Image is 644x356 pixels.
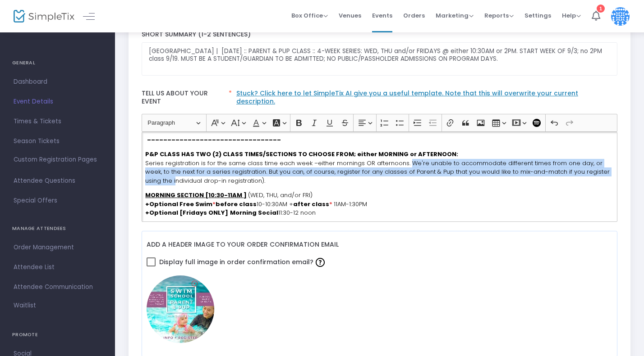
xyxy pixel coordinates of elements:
[14,242,101,253] span: Order Management
[145,200,212,208] strong: +Optional Free Swim
[14,116,101,127] span: Times & Tickets
[484,11,514,20] span: Reports
[372,4,392,27] span: Events
[147,275,214,343] img: 2025-SEPT-MWS-SwimSchool-PP.jpg
[145,208,228,217] strong: +Optional [Fridays ONLY]
[159,254,327,270] span: Display full image in order confirmation email?
[436,11,474,20] span: Marketing
[147,236,339,254] label: Add a header image to your order confirmation email
[142,30,251,39] span: Short Summary (1-2 Sentences)
[145,191,313,199] span: (WED, THU, and/or FRI)
[14,281,101,293] span: Attendee Communication
[145,159,610,185] span: Series registration is for the same class time each week –either mornings OR afternoons. We're un...
[14,301,36,310] span: Waitlist
[230,208,278,217] strong: Morning Social
[236,89,578,106] a: Stuck? Click here to let SimpleTix AI give you a useful template. Note that this will overwrite y...
[332,200,367,208] span: 11AM-1:30PM
[14,155,97,164] span: Custom Registration Pages
[14,261,101,273] span: Attendee List
[291,11,328,20] span: Box Office
[524,4,551,27] span: Settings
[12,220,103,238] h4: MANAGE ATTENDEES
[14,175,101,187] span: Attendee Questions
[147,117,194,128] span: Paragraph
[597,3,605,11] div: 1
[14,96,101,108] span: Event Details
[216,200,257,208] strong: before class
[562,11,581,20] span: Help
[403,4,425,27] span: Orders
[145,150,458,158] strong: P&P CLASS HAS TWO (2) CLASS TIMES/SECTIONS TO CHOOSE FROM; either MORNING or AFTERNOON:
[339,4,361,27] span: Venues
[14,135,101,147] span: Season Tickets
[147,135,281,144] strong: –––––––––––––––––––––––––––––––––
[14,76,101,88] span: Dashboard
[143,116,204,130] button: Paragraph
[14,195,101,207] span: Special Offers
[12,54,103,72] h4: GENERAL
[12,326,103,344] h4: PROMOTE
[293,200,329,208] strong: after class
[316,258,325,267] img: question-mark
[142,132,618,222] div: Rich Text Editor, main
[145,208,316,217] span: 11:30-12 noon
[142,114,618,132] div: Editor toolbar
[137,85,622,114] label: Tell us about your event
[216,200,329,208] span: 10-10:30AM +
[145,191,247,199] u: MORNING SECTION [10:30-11AM ]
